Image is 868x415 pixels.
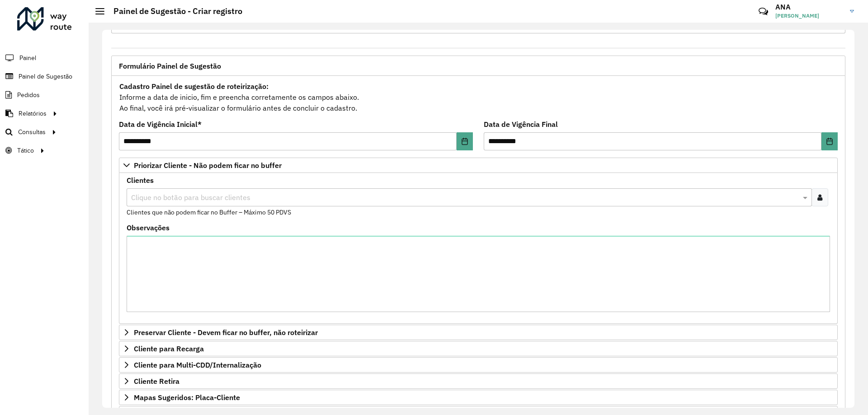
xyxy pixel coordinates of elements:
span: Priorizar Cliente - Não podem ficar no buffer [134,162,282,169]
span: Tático [17,146,34,155]
span: Painel [19,53,36,63]
span: Painel de Sugestão [19,72,72,81]
span: Cliente Retira [134,378,179,385]
button: Choose Date [457,132,473,150]
label: Observações [127,222,170,233]
small: Clientes que não podem ficar no Buffer – Máximo 50 PDVS [127,208,291,216]
label: Data de Vigência Final [484,119,558,130]
span: Preservar Cliente - Devem ficar no buffer, não roteirizar [134,329,318,336]
h3: ANA [775,3,843,11]
label: Data de Vigência Inicial [119,119,202,130]
span: Consultas [18,127,46,137]
a: Priorizar Cliente - Não podem ficar no buffer [119,158,838,173]
a: Cliente para Recarga [119,341,838,356]
span: Relatórios [19,109,47,118]
a: Cliente para Multi-CDD/Internalização [119,357,838,373]
label: Clientes [127,175,154,186]
h2: Painel de Sugestão - Criar registro [104,6,242,16]
button: Choose Date [821,132,838,150]
span: Formulário Painel de Sugestão [119,62,221,70]
span: Cliente para Multi-CDD/Internalização [134,361,261,368]
div: Priorizar Cliente - Não podem ficar no buffer [119,173,838,324]
span: [PERSON_NAME] [775,12,843,20]
a: Contato Rápido [754,2,773,21]
a: Cliente Retira [119,373,838,389]
div: Informe a data de inicio, fim e preencha corretamente os campos abaixo. Ao final, você irá pré-vi... [119,80,838,114]
span: Cliente para Recarga [134,345,204,352]
a: Preservar Cliente - Devem ficar no buffer, não roteirizar [119,325,838,340]
span: Pedidos [17,90,40,100]
strong: Cadastro Painel de sugestão de roteirização: [119,82,269,91]
span: Mapas Sugeridos: Placa-Cliente [134,394,240,401]
a: Mapas Sugeridos: Placa-Cliente [119,390,838,405]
